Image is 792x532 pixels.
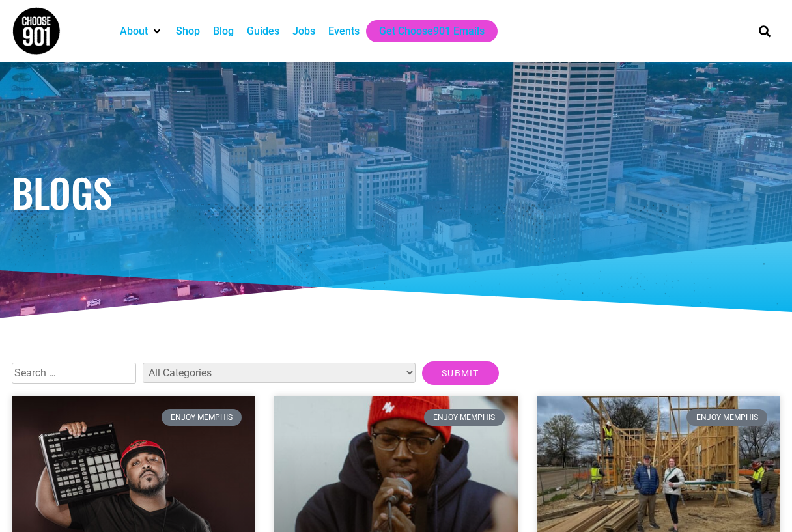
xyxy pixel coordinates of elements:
[422,361,499,385] input: Submit
[120,23,148,39] a: About
[113,20,169,42] div: About
[162,409,242,426] div: Enjoy Memphis
[12,363,136,384] input: Search …
[176,23,200,39] a: Shop
[686,409,767,426] div: Enjoy Memphis
[292,23,315,39] a: Jobs
[328,23,360,39] a: Events
[247,23,279,39] a: Guides
[424,409,505,426] div: Enjoy Memphis
[379,23,485,39] a: Get Choose901 Emails
[113,20,736,42] nav: Main nav
[754,20,775,42] div: Search
[213,23,234,39] a: Blog
[12,173,780,212] h1: Blogs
